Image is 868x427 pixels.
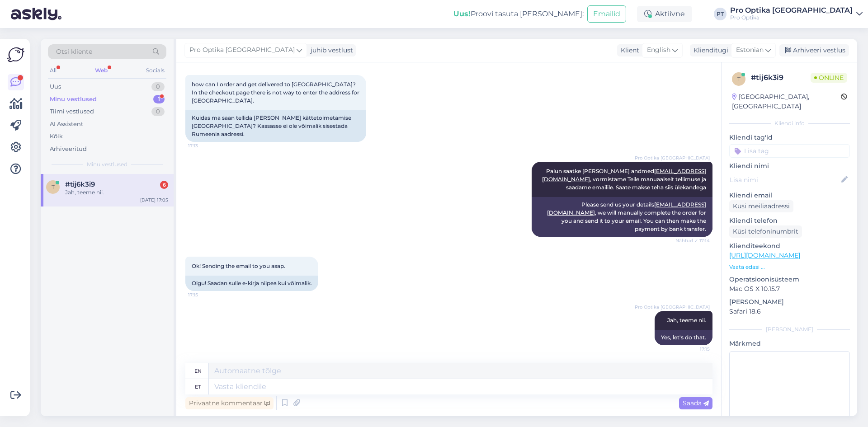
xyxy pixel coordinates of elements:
[192,81,361,104] span: how can I order and get delivered to [GEOGRAPHIC_DATA]? In the checkout page there is not way to ...
[185,397,274,409] div: Privaatne kommentaar
[185,110,366,142] div: Kuidas ma saan tellida [PERSON_NAME] kättetoimetamise [GEOGRAPHIC_DATA]? Kassasse ei ole võimalik...
[637,6,692,22] div: Aktiivne
[779,44,849,56] div: Arhiveeri vestlus
[50,132,63,141] div: Kõik
[50,145,87,154] div: Arhiveeritud
[65,180,95,188] span: #tij6k3i9
[52,183,55,190] span: t
[729,144,850,158] input: Lisa tag
[87,160,127,169] span: Minu vestlused
[736,45,764,55] span: Estonian
[737,75,741,82] span: t
[153,95,165,104] div: 1
[729,263,850,271] p: Vaata edasi ...
[729,216,850,225] p: Kliendi telefon
[655,330,712,345] div: Yes, let's do that.
[160,181,168,189] div: 6
[542,168,708,191] span: Palun saatke [PERSON_NAME] andmed , vormistame Teile manuaalselt tellimuse ja saadame emailile. S...
[690,46,728,55] div: Klienditugi
[194,363,202,379] div: en
[729,200,793,212] div: Küsi meiliaadressi
[635,304,710,310] span: Pro Optika [GEOGRAPHIC_DATA]
[729,251,800,259] a: [URL][DOMAIN_NAME]
[729,339,850,348] p: Märkmed
[185,276,318,291] div: Olgu! Saadan sulle e-kirja niipea kui võimalik.
[56,47,92,56] span: Otsi kliente
[732,92,841,111] div: [GEOGRAPHIC_DATA], [GEOGRAPHIC_DATA]
[729,133,850,142] p: Kliendi tag'id
[50,107,94,116] div: Tiimi vestlused
[667,317,706,324] span: Jah, teeme nii.
[50,95,97,104] div: Minu vestlused
[453,9,584,19] div: Proovi tasuta [PERSON_NAME]:
[729,161,850,171] p: Kliendi nimi
[453,9,471,18] b: Uus!
[532,197,712,237] div: Please send us your details , we will manually complete the order for you and send it to your ema...
[617,46,639,55] div: Klient
[729,225,802,238] div: Küsi telefoninumbrit
[730,7,863,21] a: Pro Optika [GEOGRAPHIC_DATA]Pro Optika
[188,142,222,149] span: 17:13
[151,107,165,116] div: 0
[730,175,840,185] input: Lisa nimi
[729,284,850,294] p: Mac OS X 10.15.7
[307,46,353,55] div: juhib vestlust
[729,241,850,251] p: Klienditeekond
[188,291,222,298] span: 17:15
[729,297,850,307] p: [PERSON_NAME]
[50,82,61,91] div: Uus
[729,325,850,333] div: [PERSON_NAME]
[151,82,165,91] div: 0
[144,65,166,76] div: Socials
[189,45,295,55] span: Pro Optika [GEOGRAPHIC_DATA]
[7,46,24,63] img: Askly Logo
[140,197,168,203] div: [DATE] 17:05
[751,72,811,83] div: # tij6k3i9
[729,191,850,200] p: Kliendi email
[192,263,285,269] span: Ok! Sending the email to you asap.
[730,7,853,14] div: Pro Optika [GEOGRAPHIC_DATA]
[587,5,626,23] button: Emailid
[729,275,850,284] p: Operatsioonisüsteem
[635,155,710,161] span: Pro Optika [GEOGRAPHIC_DATA]
[811,73,847,83] span: Online
[647,45,670,55] span: English
[729,307,850,316] p: Safari 18.6
[65,188,168,197] div: Jah, teeme nii.
[729,119,850,127] div: Kliendi info
[675,237,710,244] span: Nähtud ✓ 17:14
[195,379,201,394] div: et
[93,65,109,76] div: Web
[714,8,726,20] div: PT
[730,14,853,21] div: Pro Optika
[50,120,83,129] div: AI Assistent
[683,399,709,407] span: Saada
[676,346,710,352] span: 17:15
[48,65,58,76] div: All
